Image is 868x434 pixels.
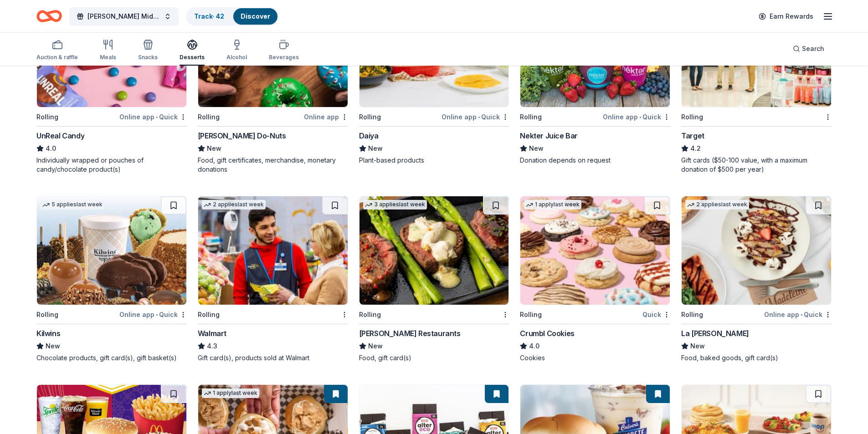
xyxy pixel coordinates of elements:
[681,328,749,339] div: La [PERSON_NAME]
[681,112,703,123] div: Rolling
[46,341,60,352] span: New
[478,113,480,121] span: •
[198,130,286,141] div: [PERSON_NAME] Do-Nuts
[368,143,383,154] span: New
[36,196,187,363] a: Image for Kilwins5 applieslast weekRollingOnline app•QuickKilwinsNewChocolate products, gift card...
[207,341,217,352] span: 4.3
[368,341,383,352] span: New
[359,328,461,339] div: [PERSON_NAME] Restaurants
[786,40,832,58] button: Search
[529,341,539,352] span: 4.0
[520,196,670,305] img: Image for Crumbl Cookies
[180,54,205,61] div: Desserts
[603,111,670,123] div: Online app Quick
[682,196,831,305] img: Image for La Madeleine
[198,309,220,320] div: Rolling
[198,156,348,174] div: Food, gift certificates, merchandise, monetary donations
[202,200,266,209] div: 2 applies last week
[36,54,78,61] div: Auction & raffle
[241,12,270,20] a: Discover
[198,196,348,305] img: Image for Walmart
[359,309,381,320] div: Rolling
[226,54,247,61] div: Alcohol
[198,112,220,123] div: Rolling
[207,143,221,154] span: New
[681,156,832,174] div: Gift cards ($50-100 value, with a maximum donation of $500 per year)
[36,112,58,123] div: Rolling
[360,196,509,305] img: Image for Perry's Restaurants
[194,12,224,20] a: Track· 42
[156,113,158,121] span: •
[359,112,381,123] div: Rolling
[690,341,705,352] span: New
[180,36,205,66] button: Desserts
[442,111,509,123] div: Online app Quick
[764,309,832,320] div: Online app Quick
[36,156,187,174] div: Individually wrapped or pouches of candy/chocolate product(s)
[520,112,542,123] div: Rolling
[198,328,226,339] div: Walmart
[100,36,116,66] button: Meals
[36,36,78,66] button: Auction & raffle
[520,353,670,363] div: Cookies
[359,196,509,363] a: Image for Perry's Restaurants3 applieslast weekRolling[PERSON_NAME] RestaurantsNewFood, gift card(s)
[198,353,348,363] div: Gift card(s), products sold at Walmart
[69,7,179,26] button: [PERSON_NAME] Middle School Student PTA Meetings
[186,7,278,26] button: Track· 42Discover
[642,309,670,320] div: Quick
[681,130,704,141] div: Target
[359,130,379,141] div: Daiya
[520,328,574,339] div: Crumbl Cookies
[119,111,187,123] div: Online app Quick
[138,54,158,61] div: Snacks
[36,328,60,339] div: Kilwins
[304,111,348,123] div: Online app
[520,156,670,165] div: Donation depends on request
[753,8,819,25] a: Earn Rewards
[529,143,544,154] span: New
[36,353,187,363] div: Chocolate products, gift card(s), gift basket(s)
[119,309,187,320] div: Online app Quick
[520,196,670,363] a: Image for Crumbl Cookies1 applylast weekRollingQuickCrumbl Cookies4.0Cookies
[363,200,427,209] div: 3 applies last week
[138,36,158,66] button: Snacks
[359,353,509,363] div: Food, gift card(s)
[46,143,56,154] span: 4.0
[681,309,703,320] div: Rolling
[269,36,299,66] button: Beverages
[226,36,247,66] button: Alcohol
[359,156,509,165] div: Plant-based products
[685,200,749,209] div: 2 applies last week
[269,54,299,61] div: Beverages
[520,309,542,320] div: Rolling
[87,11,160,22] span: [PERSON_NAME] Middle School Student PTA Meetings
[202,388,259,398] div: 1 apply last week
[681,196,832,363] a: Image for La Madeleine2 applieslast weekRollingOnline app•QuickLa [PERSON_NAME]NewFood, baked goo...
[41,200,104,209] div: 5 applies last week
[36,5,62,27] a: Home
[520,130,578,141] div: Nekter Juice Bar
[37,196,186,305] img: Image for Kilwins
[198,196,348,363] a: Image for Walmart2 applieslast weekRollingWalmart4.3Gift card(s), products sold at Walmart
[156,311,158,318] span: •
[802,43,824,54] span: Search
[36,309,58,320] div: Rolling
[524,200,581,209] div: 1 apply last week
[36,130,84,141] div: UnReal Candy
[681,353,832,363] div: Food, baked goods, gift card(s)
[690,143,701,154] span: 4.2
[801,311,802,318] span: •
[100,54,116,61] div: Meals
[639,113,641,121] span: •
